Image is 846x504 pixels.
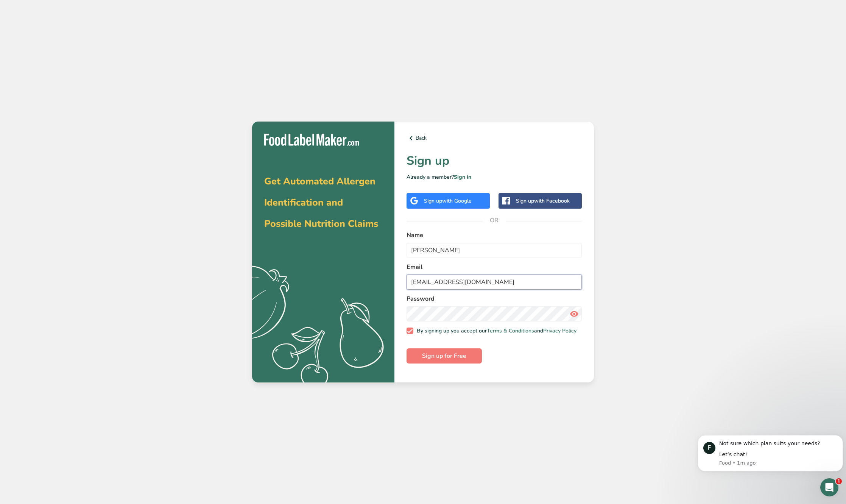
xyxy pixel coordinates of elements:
[407,173,582,181] p: Already a member?
[264,175,378,230] span: Get Automated Allergen Identification and Possible Nutrition Claims
[407,231,582,240] label: Name
[407,134,582,143] a: Back
[407,262,582,272] label: Email
[407,348,482,364] button: Sign up for Free
[413,328,577,334] span: By signing up you accept our and
[264,134,359,146] img: Food Label Maker
[820,478,838,496] iframe: Intercom live chat
[407,243,582,258] input: John Doe
[442,197,472,204] span: with Google
[424,197,472,205] div: Sign up
[407,275,582,290] input: email@example.com
[487,327,534,334] a: Terms & Conditions
[543,327,576,334] a: Privacy Policy
[516,197,570,205] div: Sign up
[695,424,846,484] iframe: Intercom notifications message
[534,197,570,204] span: with Facebook
[422,351,466,360] span: Sign up for Free
[483,209,506,232] span: OR
[836,478,842,484] span: 1
[407,294,582,303] label: Password
[454,173,471,181] a: Sign in
[407,152,582,170] h1: Sign up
